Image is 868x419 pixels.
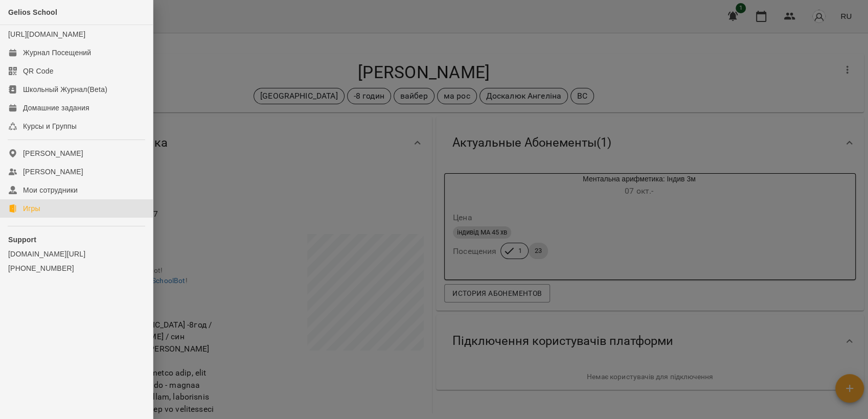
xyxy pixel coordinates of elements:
div: Домашние задания [23,103,89,113]
div: Журнал Посещений [23,48,91,58]
div: Мои сотрудники [23,185,78,195]
div: [PERSON_NAME] [23,148,83,158]
div: QR Code [23,66,54,76]
span: Gelios School [8,8,57,16]
p: Support [8,235,145,245]
div: [PERSON_NAME] [23,167,83,177]
div: Курсы и Группы [23,121,77,131]
div: Школьный Журнал(Beta) [23,84,107,95]
div: Игры [23,203,40,214]
a: [URL][DOMAIN_NAME] [8,30,85,38]
a: [PHONE_NUMBER] [8,263,145,273]
a: [DOMAIN_NAME][URL] [8,249,145,259]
